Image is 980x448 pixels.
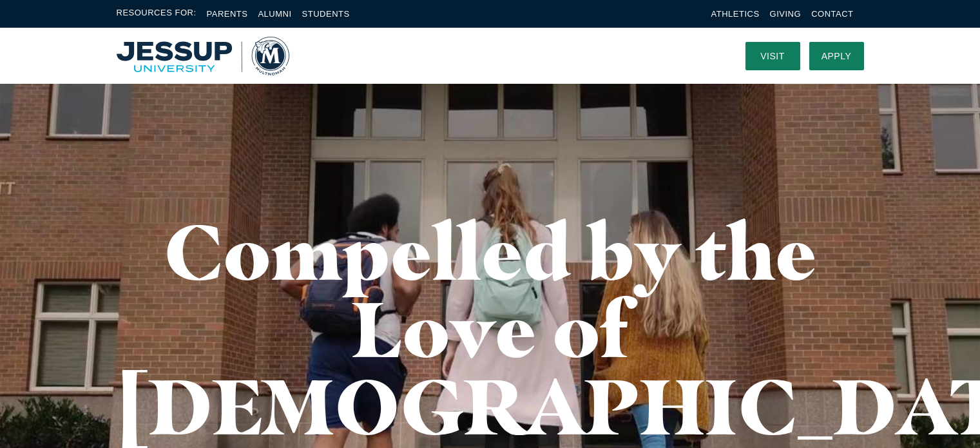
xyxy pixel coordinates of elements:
a: Alumni [258,9,291,19]
a: Students [302,9,350,19]
a: Parents [207,9,248,19]
a: Giving [770,9,802,19]
a: Visit [745,42,800,70]
a: Contact [811,9,853,19]
a: Home [117,37,289,75]
span: Resources For: [117,6,197,21]
img: Multnomah University Logo [117,37,289,75]
h1: Compelled by the Love of [DEMOGRAPHIC_DATA] [117,213,864,445]
a: Athletics [711,9,760,19]
a: Apply [809,42,864,70]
